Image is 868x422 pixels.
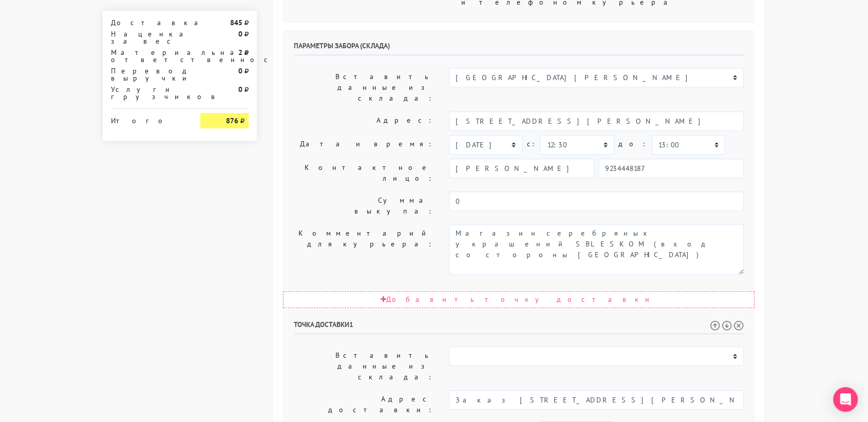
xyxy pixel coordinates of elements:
label: до: [618,135,648,153]
label: Адрес доставки: [286,390,441,419]
div: Open Intercom Messenger [833,387,858,412]
strong: 0 [238,29,242,39]
div: Добавить точку доставки [283,291,754,308]
strong: 845 [230,18,242,27]
div: Наценка за вес [103,30,193,45]
label: Комментарий для курьера: [286,224,441,275]
strong: 876 [226,116,238,125]
label: Контактное лицо: [286,159,441,187]
strong: 2 [238,48,242,57]
h6: Точка доставки [294,320,744,334]
input: Телефон [598,159,744,178]
div: Итого [111,113,185,124]
input: Имя [449,159,594,178]
div: Материальная ответственность [103,49,193,63]
div: Услуги грузчиков [103,86,193,100]
strong: 0 [238,66,242,75]
label: Дата и время: [286,135,441,155]
span: 1 [349,320,353,329]
label: Вставить данные из склада: [286,347,441,386]
label: Сумма выкупа: [286,191,441,220]
h6: Параметры забора (склада) [294,42,744,55]
label: Вставить данные из склада: [286,68,441,107]
div: Доставка [103,19,193,26]
label: c: [526,135,536,153]
strong: 0 [238,85,242,94]
div: Перевод выручки [103,67,193,82]
label: Адрес: [286,111,441,131]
